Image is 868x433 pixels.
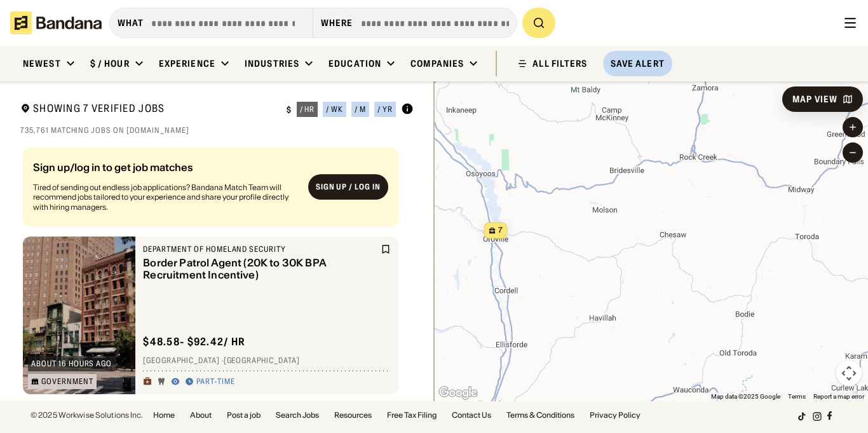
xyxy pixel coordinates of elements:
[452,411,491,419] a: Contact Us
[410,58,464,69] div: Companies
[387,411,437,419] a: Free Tax Filing
[437,385,479,401] a: Open this area in Google Maps (opens a new window)
[33,182,298,212] div: Tired of sending out endless job applications? Bandana Match Team will recommend jobs tailored to...
[326,106,343,113] div: / wk
[153,411,175,419] a: Home
[711,393,780,400] span: Map data ©2025 Google
[792,95,837,104] div: Map View
[143,257,378,281] div: Border Patrol Agent (20K to 30K BPA Recruitment Incentive)
[31,360,112,368] div: about 16 hours ago
[355,106,366,113] div: / m
[590,411,641,419] a: Privacy Policy
[245,58,299,69] div: Industries
[20,142,414,401] div: grid
[41,378,93,385] div: Government
[611,58,665,69] div: Save Alert
[316,182,381,193] div: Sign up / Log in
[33,162,298,182] div: Sign up/log in to get job matches
[788,393,806,400] a: Terms (opens in new tab)
[532,59,587,68] div: ALL FILTERS
[90,58,130,69] div: $ / hour
[437,385,479,401] img: Google
[506,411,574,419] a: Terms & Conditions
[276,411,319,419] a: Search Jobs
[118,17,144,29] div: what
[190,411,212,419] a: About
[23,58,61,69] div: Newest
[377,106,393,113] div: / yr
[498,225,502,236] span: 7
[287,105,292,115] div: $
[20,102,276,118] div: Showing 7 Verified Jobs
[143,356,391,366] div: [GEOGRAPHIC_DATA] · [GEOGRAPHIC_DATA]
[31,411,143,419] div: © 2025 Workwise Solutions Inc.
[300,106,315,113] div: / hr
[196,377,235,387] div: Part-time
[321,17,353,29] div: Where
[329,58,381,69] div: Education
[143,335,245,348] div: $ 48.58 - $92.42 / hr
[20,125,414,135] div: 735,761 matching jobs on [DOMAIN_NAME]
[836,361,862,386] button: Map camera controls
[143,244,378,254] div: Department of Homeland Security
[227,411,261,419] a: Post a job
[813,393,864,400] a: Report a map error
[10,11,102,34] img: Bandana logotype
[334,411,372,419] a: Resources
[159,58,215,69] div: Experience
